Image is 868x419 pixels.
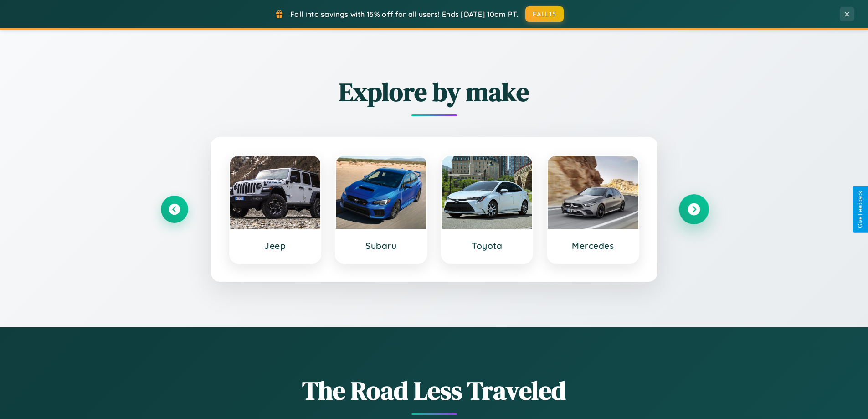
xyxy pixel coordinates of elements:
[557,240,629,251] h3: Mercedes
[161,74,708,109] h2: Explore by make
[857,191,863,228] div: Give Feedback
[290,10,519,19] span: Fall into savings with 15% off for all users! Ends [DATE] 10am PT.
[345,240,417,251] h3: Subaru
[239,240,312,251] h3: Jeep
[451,240,524,251] h3: Toyota
[161,373,708,408] h1: The Road Less Traveled
[525,6,564,22] button: FALL15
